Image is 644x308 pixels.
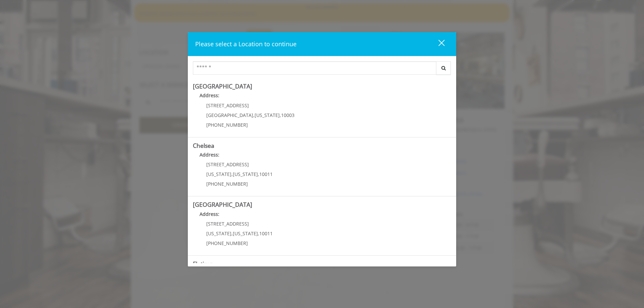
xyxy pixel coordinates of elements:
[206,161,249,168] span: [STREET_ADDRESS]
[231,171,233,177] span: ,
[440,66,447,70] i: Search button
[193,61,451,78] div: Center Select
[233,171,258,177] span: [US_STATE]
[193,61,436,75] input: Search Center
[206,181,248,187] span: [PHONE_NUMBER]
[231,230,233,237] span: ,
[206,230,231,237] span: [US_STATE]
[193,82,252,90] b: [GEOGRAPHIC_DATA]
[281,112,294,118] span: 10003
[233,230,258,237] span: [US_STATE]
[258,171,259,177] span: ,
[200,211,219,217] b: Address:
[206,171,231,177] span: [US_STATE]
[258,230,259,237] span: ,
[206,221,249,227] span: [STREET_ADDRESS]
[253,112,255,118] span: ,
[259,171,273,177] span: 10011
[193,200,252,208] b: [GEOGRAPHIC_DATA]
[206,240,248,246] span: [PHONE_NUMBER]
[206,112,253,118] span: [GEOGRAPHIC_DATA]
[255,112,280,118] span: [US_STATE]
[431,39,444,49] div: close dialog
[200,92,219,99] b: Address:
[259,230,273,237] span: 10011
[280,112,281,118] span: ,
[193,260,214,268] b: Flatiron
[200,151,219,158] b: Address:
[195,40,297,48] span: Please select a Location to continue
[206,122,248,128] span: [PHONE_NUMBER]
[206,102,249,109] span: [STREET_ADDRESS]
[193,141,214,149] b: Chelsea
[426,37,449,51] button: close dialog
